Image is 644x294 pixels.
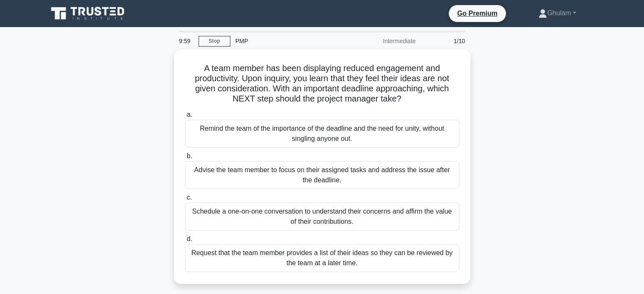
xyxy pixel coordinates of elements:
a: Ghulam [518,5,596,22]
div: PMP [230,33,347,49]
div: 9:59 [174,33,199,49]
span: b. [187,152,192,159]
div: Advise the team member to focus on their assigned tasks and address the issue after the deadline. [185,161,459,189]
h5: A team member has been displaying reduced engagement and productivity. Upon inquiry, you learn th... [184,63,460,104]
div: Intermediate [347,33,421,49]
span: d. [187,235,192,242]
div: Schedule a one-on-one conversation to understand their concerns and affirm the value of their con... [185,203,459,231]
span: a. [187,111,192,118]
div: Request that the team member provides a list of their ideas so they can be reviewed by the team a... [185,244,459,272]
a: Go Premium [452,8,503,19]
div: Remind the team of the importance of the deadline and the need for unity, without singling anyone... [185,120,459,148]
div: 1/10 [421,33,470,49]
a: Stop [199,36,230,47]
span: c. [187,194,192,201]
